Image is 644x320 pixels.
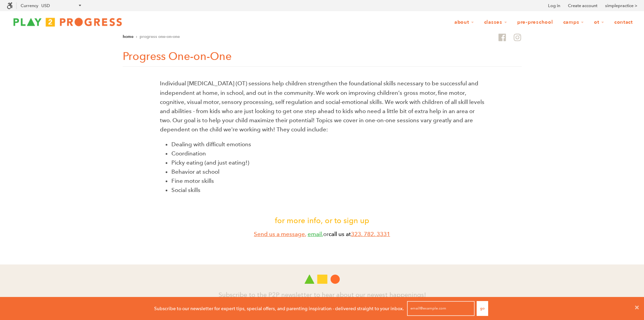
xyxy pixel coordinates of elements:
p: Individual [MEDICAL_DATA] (OT) sessions help children strengthen the foundational skills necessar... [160,79,484,134]
h1: Progress One-on-One [123,49,522,67]
span: , [254,231,306,238]
button: Go [477,301,488,316]
span: › [136,34,137,39]
a: email [308,231,322,238]
li: Behavior at school [171,167,484,176]
p: or [160,230,484,239]
a: OT [590,16,609,29]
li: Dealing with difficult emotions [171,140,484,149]
p: Subscribe to our newsletter for expert tips, special offers, and parenting inspiration - delivere... [154,305,404,312]
label: Currency [21,3,38,8]
li: Coordination [171,149,484,158]
span: for more info, or to sign up [275,216,369,225]
li: Social skills [171,186,484,195]
nav: breadcrumbs [123,33,180,40]
a: simplepractice > [605,2,637,9]
img: Play 2 Progress logo [305,275,340,284]
span: , [308,231,323,238]
a: About [450,16,478,29]
a: Home [123,34,134,39]
a: 323. 782. 3331 [351,231,390,238]
a: Classes [480,16,511,29]
a: Camps [559,16,589,29]
h4: Subscribe to the P2P newsletter to hear about our newest happenings! [123,291,522,301]
a: Send us a message [254,231,305,238]
a: Log in [548,2,560,9]
span: call us at [329,231,351,238]
a: Pre-Preschool [513,16,557,29]
a: Contact [610,16,637,29]
img: Play2Progress logo [7,15,128,29]
li: Picky eating (and just eating!) [171,158,484,167]
li: Fine motor skills [171,176,484,186]
span: Progress One-on-One [140,34,180,39]
a: Create account [568,2,597,9]
input: email@example.com [407,301,475,316]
